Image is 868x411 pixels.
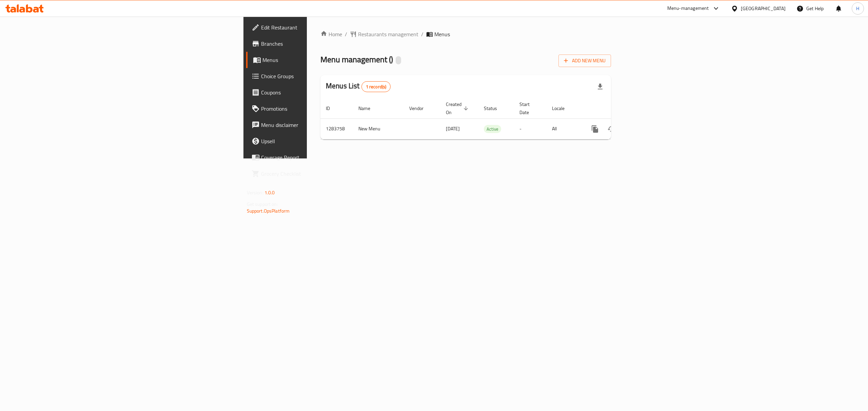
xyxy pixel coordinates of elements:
div: Total records count [361,81,391,92]
span: Created On [446,100,470,116]
a: Branches [246,36,389,52]
a: Edit Restaurant [246,19,389,36]
a: Coupons [246,84,389,101]
a: Support.OpsPlatform [247,207,290,215]
span: Grocery Checklist [261,170,383,178]
span: 1 record(s) [362,84,391,90]
div: [GEOGRAPHIC_DATA] [741,5,786,12]
span: Choice Groups [261,72,383,80]
button: Add New Menu [558,55,611,67]
span: Menus [262,56,383,64]
span: Get support on: [247,200,278,209]
span: Add New Menu [564,57,606,65]
a: Menu disclaimer [246,117,389,133]
span: ID [326,104,339,112]
span: Menus [434,30,450,38]
nav: breadcrumb [320,30,611,38]
button: more [587,121,603,137]
th: Actions [581,98,657,119]
table: enhanced table [320,98,657,139]
a: Promotions [246,101,389,117]
span: Version: [247,188,263,197]
span: Edit Restaurant [261,23,383,31]
span: Vendor [409,104,432,112]
td: - [514,118,547,139]
span: Status [484,104,506,112]
span: Coverage Report [261,153,383,161]
span: Active [484,125,501,133]
a: Coverage Report [246,149,389,166]
span: Promotions [261,105,383,113]
button: Change Status [603,121,619,137]
span: Menu disclaimer [261,121,383,129]
a: Choice Groups [246,68,389,84]
div: Menu-management [667,4,709,13]
span: Name [358,104,379,112]
a: Grocery Checklist [246,166,389,182]
a: Menus [246,52,389,68]
span: Branches [261,40,383,48]
li: / [421,30,423,38]
div: Export file [592,79,608,95]
span: [DATE] [446,124,460,133]
span: Upsell [261,137,383,145]
span: H [856,5,859,12]
span: Coupons [261,88,383,96]
span: Locale [552,104,573,112]
a: Upsell [246,133,389,149]
td: All [547,118,581,139]
span: Start Date [519,100,538,116]
span: 1.0.0 [264,188,275,197]
h2: Menus List [326,81,391,92]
